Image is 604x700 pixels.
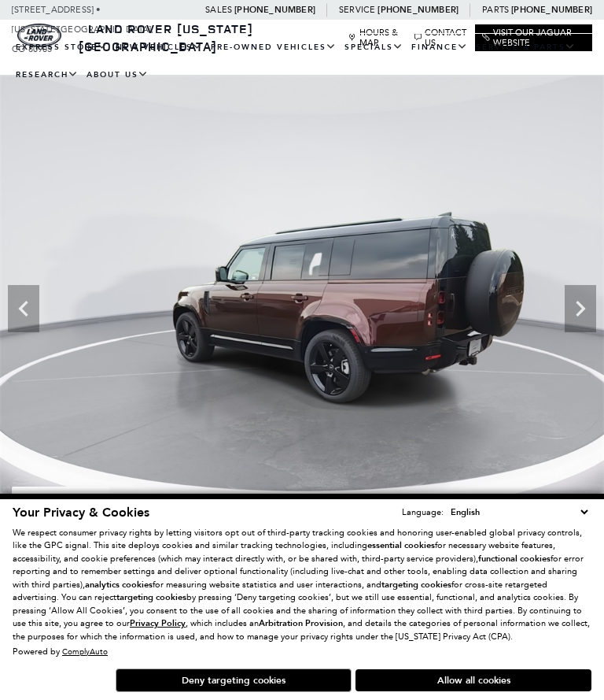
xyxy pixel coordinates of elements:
a: [STREET_ADDRESS] • [US_STATE][GEOGRAPHIC_DATA], CO 80905 [12,5,154,54]
a: Hours & Map [348,28,406,48]
div: Previous [8,285,39,332]
a: Service & Parts [472,34,580,61]
a: [PHONE_NUMBER] [377,4,459,16]
button: Deny targeting cookies [116,669,352,692]
a: [PHONE_NUMBER] [234,4,315,16]
a: [PHONE_NUMBER] [511,4,592,16]
strong: targeting cookies [381,579,451,591]
a: land-rover [17,24,61,47]
button: Allow all cookies [355,669,591,691]
a: Visit Our Jaguar Website [482,28,585,48]
a: Specials [341,34,407,61]
div: (34) Photos [12,487,109,517]
div: Next [565,285,596,332]
a: Contact Us [414,28,468,48]
strong: targeting cookies [116,591,186,603]
a: Pre-Owned Vehicles [207,34,341,61]
div: Language: [402,508,444,517]
strong: essential cookies [367,539,435,551]
div: Powered by [13,647,108,657]
u: Privacy Policy [130,617,186,629]
strong: Arbitration Provision [259,617,343,629]
a: ComplyAuto [62,646,108,657]
p: We respect consumer privacy rights by letting visitors opt out of third-party tracking cookies an... [13,527,591,644]
span: Your Privacy & Cookies [13,504,149,521]
a: New Vehicles [112,34,207,61]
img: Land Rover [17,24,61,47]
a: About Us [83,61,153,89]
a: Research [12,61,83,89]
nav: Main Navigation [12,34,592,89]
strong: analytics cookies [85,579,153,591]
select: Language Select [447,505,591,520]
a: EXPRESS STORE [12,34,112,61]
strong: functional cookies [478,553,551,565]
a: Land Rover [US_STATE][GEOGRAPHIC_DATA] [79,20,253,55]
a: Privacy Policy [130,618,186,628]
a: Finance [407,34,472,61]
